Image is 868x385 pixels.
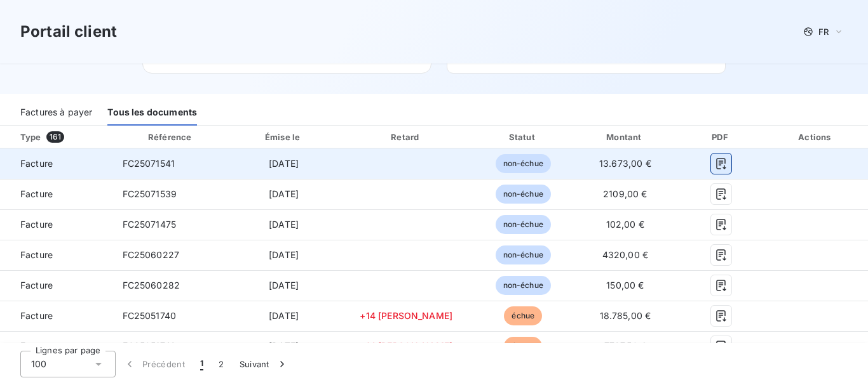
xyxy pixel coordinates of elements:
span: +14 [PERSON_NAME] [360,341,452,351]
span: [DATE] [269,249,299,260]
span: FC25060282 [123,280,180,290]
div: Statut [477,131,569,143]
div: Référence [148,132,191,142]
span: 2109,00 € [603,188,647,199]
span: Facture [10,340,102,353]
span: FC25051742 [123,341,177,351]
button: 2 [211,351,231,377]
span: 100 [31,358,46,370]
span: non-échue [496,185,551,204]
span: [DATE] [269,158,299,169]
div: Factures à payer [20,99,92,126]
span: FC25071475 [123,219,177,230]
div: Retard [340,131,472,143]
span: 18.785,00 € [600,310,651,321]
span: 102,00 € [606,219,644,230]
div: Émise le [233,131,335,143]
button: 1 [193,351,211,377]
button: Précédent [116,351,193,377]
span: Facture [10,188,102,200]
div: Type [13,131,110,143]
span: [DATE] [269,219,299,230]
span: Facture [10,310,102,322]
span: FC25060227 [123,249,180,260]
span: 161 [46,131,64,143]
span: FC25051740 [123,310,177,321]
span: 150,00 € [606,280,644,290]
span: Facture [10,218,102,231]
span: 7727,50 € [604,341,646,351]
span: non-échue [496,276,551,295]
span: +14 [PERSON_NAME] [360,310,452,321]
span: [DATE] [269,188,299,199]
span: [DATE] [269,280,299,290]
span: Facture [10,249,102,261]
div: PDF [681,131,761,143]
span: FC25071539 [123,188,177,199]
span: 13.673,00 € [599,158,651,169]
span: échue [504,306,542,325]
span: échue [504,337,542,356]
span: 1 [200,358,203,370]
div: Tous les documents [107,99,197,126]
span: non-échue [496,154,551,173]
span: FC25071541 [123,158,175,169]
span: Facture [10,157,102,170]
span: non-échue [496,215,551,234]
h3: Portail client [20,20,117,43]
span: [DATE] [269,310,299,321]
div: Montant [574,131,676,143]
button: Suivant [232,351,296,377]
div: Actions [766,131,865,143]
span: FR [818,27,829,37]
span: [DATE] [269,341,299,351]
span: Facture [10,279,102,292]
span: 4320,00 € [602,249,648,260]
span: non-échue [496,245,551,264]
